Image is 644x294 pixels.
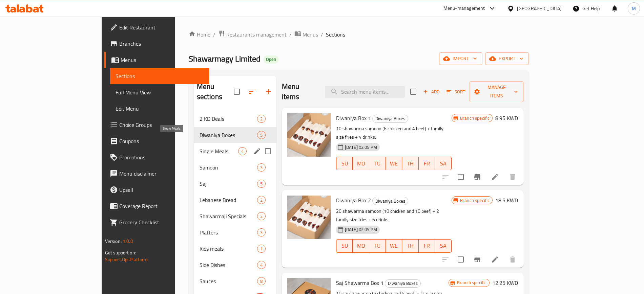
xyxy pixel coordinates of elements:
span: 3 [257,229,265,236]
div: Diwaniya Boxes [372,115,408,123]
button: SA [435,239,452,253]
span: 5 [257,181,265,187]
span: Saj [200,180,257,188]
button: Branch-specific-item [469,169,485,185]
span: TH [405,241,416,251]
span: Diwaniya Boxes [385,279,420,287]
h6: 12.25 KWD [492,278,518,288]
a: Branches [104,36,209,52]
a: Coverage Report [104,198,209,214]
a: Edit menu item [491,173,499,181]
div: Single Meals4edit [194,143,276,159]
span: FR [421,241,433,251]
div: Diwaniya Boxes5 [194,127,276,143]
span: TU [372,241,383,251]
a: Restaurants management [218,30,287,39]
div: Diwaniya Boxes [200,131,257,139]
button: MO [353,157,369,170]
button: WE [386,157,402,170]
span: WE [389,159,400,168]
span: SU [339,159,350,168]
div: items [257,228,266,236]
a: Edit Restaurant [104,19,209,36]
span: Restaurants management [226,30,287,39]
span: Grocery Checklist [119,218,204,226]
span: WE [389,241,400,251]
span: Select all sections [230,85,244,99]
a: Full Menu View [110,84,209,100]
a: Support.OpsPlatform [105,255,148,264]
span: [DATE] 02:05 PM [342,226,380,233]
span: Upsell [119,186,204,194]
span: [DATE] 02:05 PM [342,144,380,151]
span: Menu disclaimer [119,169,204,178]
button: import [439,52,482,65]
span: 1 [257,246,265,252]
span: Menus [121,56,204,64]
span: Kids meals [200,245,257,253]
span: Sauces [200,277,257,285]
button: SA [435,157,452,170]
button: Add [420,87,442,97]
span: import [444,54,477,63]
span: Sections [116,72,204,80]
div: Platters3 [194,224,276,241]
span: 2 KD Deals [200,115,257,123]
span: Branch specific [457,197,492,204]
button: TU [369,239,386,253]
span: 2 [257,197,265,203]
span: MO [355,159,367,168]
span: Branch specific [457,115,492,121]
div: [GEOGRAPHIC_DATA] [517,5,562,12]
a: Menus [294,30,318,39]
span: Shawarmagy Limited [189,51,261,66]
span: Select to update [454,170,468,184]
a: Upsell [104,182,209,198]
span: FR [421,159,433,168]
span: Promotions [119,153,204,161]
span: Lebanese Bread [200,196,257,204]
span: 4 [257,262,265,268]
a: Coupons [104,133,209,149]
span: Add item [420,87,442,97]
h2: Menu items [282,82,317,102]
a: Promotions [104,149,209,165]
span: TH [405,159,416,168]
div: items [238,147,247,155]
button: delete [504,169,521,185]
div: Diwaniya Boxes [372,197,408,205]
span: Coupons [119,137,204,145]
button: WE [386,239,402,253]
button: SU [336,157,353,170]
span: Open [263,56,279,62]
span: Choice Groups [119,121,204,129]
span: Saj Shawarma Box 1 [336,278,383,288]
div: items [257,115,266,123]
button: Sort [445,87,467,97]
img: Diwaniya Box 2 [287,196,331,239]
div: items [257,277,266,285]
div: Saj5 [194,176,276,192]
div: 2 KD Deals2 [194,111,276,127]
img: Diwaniya Box 1 [287,113,331,157]
span: Select to update [454,252,468,267]
span: Version: [105,237,122,246]
div: Samoon [200,163,257,172]
button: Add section [260,84,276,100]
span: SA [438,241,449,251]
span: Full Menu View [116,88,204,96]
div: Platters [200,228,257,236]
div: Lebanese Bread2 [194,192,276,208]
button: TU [369,157,386,170]
li: / [321,30,323,39]
span: Shawarmaji Specials [200,212,257,220]
span: Get support on: [105,248,136,257]
span: Sort sections [244,84,260,100]
div: items [257,163,266,172]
